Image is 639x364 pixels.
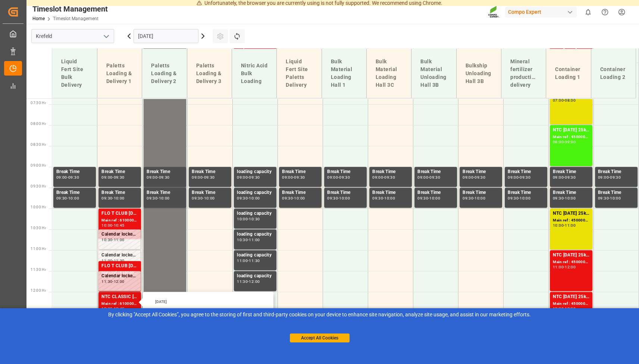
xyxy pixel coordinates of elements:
div: - [564,307,565,310]
div: 09:00 [327,176,338,179]
div: 09:30 [282,197,293,200]
div: 09:30 [384,176,395,179]
div: Break Time [598,189,635,197]
div: 10:00 [237,217,248,221]
div: 09:30 [417,197,428,200]
div: 10:00 [474,197,485,200]
div: Break Time [598,168,635,176]
div: - [564,99,565,102]
div: Break Time [282,168,319,176]
div: Break Time [508,168,544,176]
div: 10:45 [114,224,125,227]
div: Break Time [147,168,183,176]
img: Screenshot%202023-09-29%20at%2010.02.21.png_1712312052.png [488,6,500,19]
div: - [473,197,474,200]
div: Paletts Loading & Delivery 3 [193,59,226,88]
div: 10:00 [520,197,530,200]
div: - [519,176,520,179]
div: - [293,176,294,179]
div: NTC CLASSIC [DATE]+3+TE 1200kg BB [101,293,138,301]
div: 10:00 [294,197,305,200]
div: 13:00 [565,307,576,310]
div: Break Time [101,189,138,197]
div: - [293,197,294,200]
div: 10:00 [249,197,260,200]
div: 12:00 [114,280,125,283]
div: Compo Expert [505,7,577,17]
div: 09:30 [474,176,485,179]
div: Bulk Material Unloading Hall 3B [417,55,450,92]
div: - [248,217,249,221]
span: 07:30 Hr [31,101,46,105]
div: 10:00 [204,197,214,200]
div: loading capacity [237,189,273,197]
div: NTC [DATE] 25kg (x42) INT MTO [553,293,589,301]
div: Liquid Fert Site Paletts Delivery [283,55,315,92]
div: Bulk Material Loading Hall 3C [373,55,405,92]
div: 09:30 [553,197,564,200]
div: 09:00 [417,176,428,179]
div: Main ref : 6100002250, 2000001679 [101,270,138,276]
div: - [564,197,565,200]
div: 10:00 [68,197,79,200]
span: 08:30 Hr [31,143,46,147]
div: 11:00 [553,265,564,269]
div: 09:00 [56,176,67,179]
div: NTC [DATE] 25kg (x42) INT MTO [553,210,589,217]
div: - [519,197,520,200]
div: 09:30 [68,176,79,179]
div: 09:30 [565,176,576,179]
div: - [383,197,384,200]
div: 09:00 [237,176,248,179]
div: 10:00 [429,197,440,200]
input: DD.MM.YYYY [134,29,198,43]
div: 09:30 [610,176,621,179]
div: 09:00 [565,140,576,144]
div: - [564,140,565,144]
div: - [564,265,565,269]
div: Break Time [327,168,364,176]
div: Break Time [101,168,138,176]
div: FLO T CLUB [DATE] 25kg (x40) INT [101,262,138,270]
div: - [473,176,474,179]
div: Liquid Fert Site Bulk Delivery [58,55,91,92]
div: By clicking "Accept All Cookies”, you agree to the storing of first and third-party cookies on yo... [5,311,634,319]
div: - [428,176,429,179]
span: 10:30 Hr [31,226,46,230]
div: 10:30 [101,238,112,242]
div: loading capacity [237,168,273,176]
div: Break Time [463,189,499,197]
button: Accept All Cookies [290,333,350,342]
div: 09:30 [372,197,383,200]
div: - [248,197,249,200]
div: - [112,176,113,179]
div: - [564,176,565,179]
div: loading capacity [237,210,273,217]
div: [DATE] [153,299,265,304]
div: 10:00 [384,197,395,200]
button: Compo Expert [505,5,580,19]
div: 10:30 [249,217,260,221]
div: 09:00 [147,176,157,179]
div: Timeslot Management [32,3,108,15]
span: 11:00 Hr [31,247,46,251]
div: 11:00 [565,224,576,227]
div: 10:00 [610,197,621,200]
div: - [428,197,429,200]
div: 09:00 [282,176,293,179]
div: - [112,307,113,310]
input: Type to search/select [31,29,114,43]
div: Main ref : 4500001172, 2000001248 [553,301,589,307]
div: - [564,224,565,227]
div: Break Time [147,189,183,197]
div: Calendar locked during this period. [101,272,138,280]
div: - [112,259,113,262]
div: 09:30 [327,197,338,200]
div: 11:00 [237,259,248,262]
div: 09:30 [520,176,530,179]
div: - [338,197,339,200]
a: Home [32,16,45,21]
div: Main ref : 6100002237, 2000001528 [101,301,138,307]
div: 09:30 [204,176,214,179]
div: 09:30 [294,176,305,179]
